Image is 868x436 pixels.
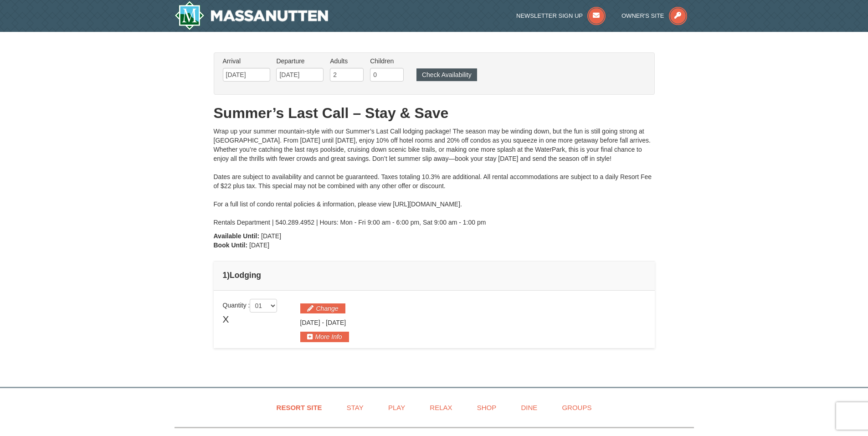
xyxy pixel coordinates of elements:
[300,319,320,326] span: [DATE]
[509,397,549,418] a: Dine
[335,397,375,418] a: Stay
[214,127,655,227] div: Wrap up your summer mountain-style with our Summer’s Last Call lodging package! The season may be...
[370,56,404,66] label: Children
[249,241,269,249] span: [DATE]
[223,302,277,309] span: Quantity :
[223,313,229,326] span: X
[227,271,230,280] span: )
[326,319,346,326] span: [DATE]
[175,1,329,30] img: Massanutten Resort Logo
[300,332,349,342] button: More Info
[466,397,508,418] a: Shop
[214,241,248,249] strong: Book Until:
[516,12,606,19] a: Newsletter Sign Up
[223,56,270,66] label: Arrival
[214,232,260,240] strong: Available Until:
[322,319,324,326] span: -
[330,56,364,66] label: Adults
[377,397,416,418] a: Play
[175,1,329,30] a: Massanutten Resort
[516,12,583,19] span: Newsletter Sign Up
[276,56,324,66] label: Departure
[621,12,687,19] a: Owner's Site
[214,104,655,122] h1: Summer’s Last Call – Stay & Save
[621,12,664,19] span: Owner's Site
[416,68,477,81] button: Check Availability
[261,232,281,240] span: [DATE]
[418,397,463,418] a: Relax
[550,397,603,418] a: Groups
[300,303,345,313] button: Change
[265,397,334,418] a: Resort Site
[223,271,646,280] h4: 1 Lodging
